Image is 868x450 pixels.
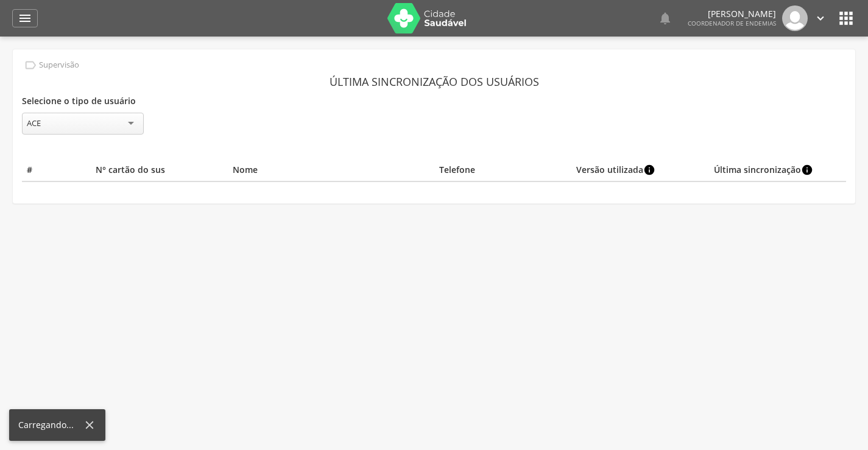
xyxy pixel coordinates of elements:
div: Versão utilizada [576,164,704,176]
p: [PERSON_NAME] [688,10,776,18]
div: Última sincronização [714,164,842,176]
i:  [18,11,32,26]
i: info [801,164,813,176]
label: Selecione o tipo de usuário [22,93,136,110]
div: ACE [27,118,41,128]
i: info [643,164,655,176]
th: Nome [228,159,434,181]
i:  [814,12,827,25]
i:  [658,11,672,26]
p: Supervisão [39,60,79,70]
header: Última sincronização dos usuários [22,71,846,93]
th: Informação da versão do aplicativo em que o ACS ou ACE realizou a sincronização pela última vez. [571,159,709,181]
a:  [814,5,827,31]
i:  [24,58,37,72]
span: Coordenador de Endemias [688,19,776,27]
th: Telefone [434,159,572,181]
a:  [12,9,38,27]
a:  [658,5,672,31]
i:  [836,9,856,28]
th: # [22,159,91,181]
th: N° cartão do sus [91,159,228,181]
th: Informação da data em que o ACS ou ACE realizou a sincronização pela última vez. [709,159,847,181]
